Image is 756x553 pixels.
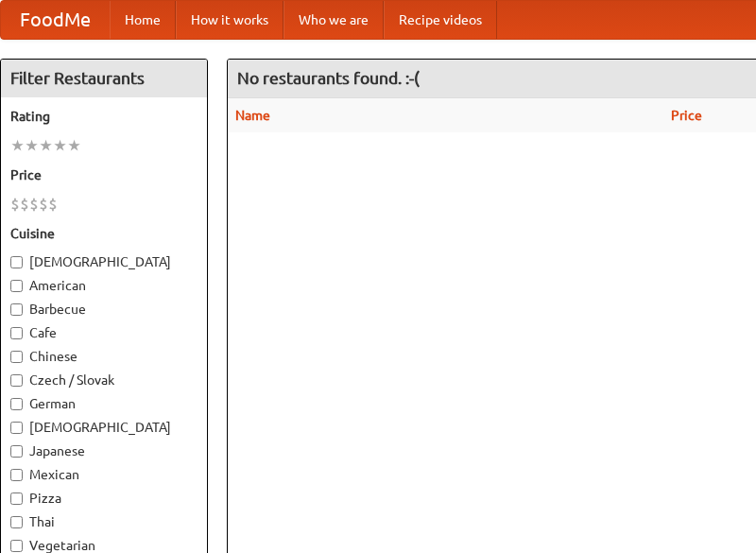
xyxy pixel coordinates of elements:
input: Barbecue [10,303,23,316]
li: $ [29,194,39,215]
li: $ [48,194,58,215]
li: ★ [25,135,39,156]
label: Chinese [10,347,198,366]
label: Barbecue [10,300,198,319]
input: Japanese [10,445,23,458]
a: How it works [176,1,283,39]
label: Pizza [10,489,198,508]
li: ★ [10,135,25,156]
input: [DEMOGRAPHIC_DATA] [10,256,23,268]
li: ★ [39,135,53,156]
a: Recipe videos [384,1,497,39]
li: ★ [53,135,67,156]
a: Name [235,108,270,123]
label: Cafe [10,323,198,342]
label: Mexican [10,465,198,484]
a: Price [671,108,702,123]
input: American [10,280,23,292]
label: American [10,276,198,295]
input: Chinese [10,351,23,363]
label: Thai [10,512,198,531]
label: [DEMOGRAPHIC_DATA] [10,418,198,437]
h5: Price [10,165,198,184]
input: Vegetarian [10,540,23,552]
input: German [10,398,23,410]
li: $ [10,194,20,215]
ng-pluralize: No restaurants found. :-( [237,69,420,87]
h5: Cuisine [10,224,198,243]
label: [DEMOGRAPHIC_DATA] [10,252,198,271]
label: Czech / Slovak [10,371,198,389]
li: ★ [67,135,81,156]
input: Mexican [10,469,23,481]
input: Pizza [10,493,23,505]
li: $ [20,194,29,215]
a: Who we are [283,1,384,39]
input: Thai [10,516,23,528]
input: Cafe [10,327,23,339]
label: Japanese [10,441,198,460]
label: German [10,394,198,413]
li: $ [39,194,48,215]
a: Home [110,1,176,39]
h4: Filter Restaurants [1,60,207,97]
a: FoodMe [1,1,110,39]
h5: Rating [10,107,198,126]
input: Czech / Slovak [10,374,23,387]
input: [DEMOGRAPHIC_DATA] [10,422,23,434]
